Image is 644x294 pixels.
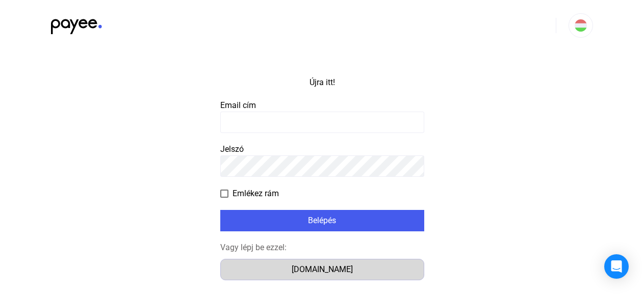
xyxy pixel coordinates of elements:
font: Újra itt! [310,77,335,87]
button: HU [569,13,593,38]
button: Belépés [220,210,424,231]
font: [DOMAIN_NAME] [292,264,353,274]
button: [DOMAIN_NAME] [220,259,424,280]
img: black-payee-blue-dot.svg [51,13,102,34]
font: Vagy lépj be ezzel: [220,243,287,252]
font: Email cím [220,100,256,110]
font: Jelszó [220,144,244,154]
font: Emlékez rám [233,189,279,198]
a: [DOMAIN_NAME] [220,264,424,274]
img: HU [575,19,587,32]
div: Open Intercom Messenger [604,254,629,279]
font: Belépés [308,216,336,225]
